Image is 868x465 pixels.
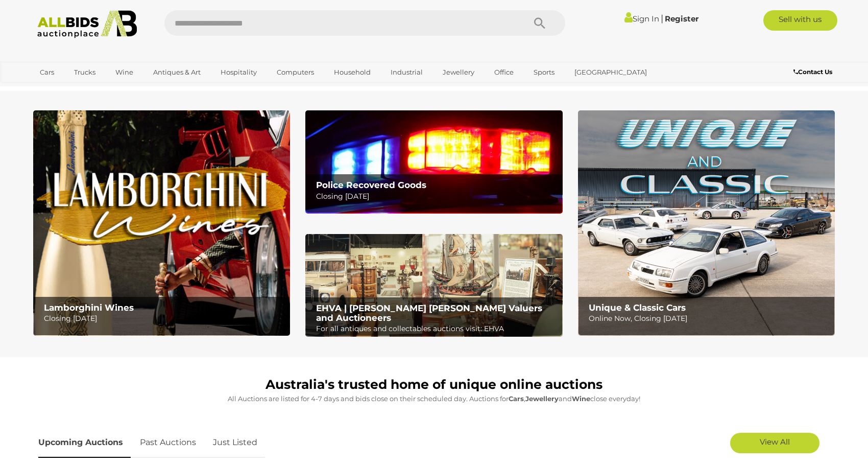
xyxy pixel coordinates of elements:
[305,234,562,337] img: EHVA | Evans Hastings Valuers and Auctioneers
[624,14,659,24] a: Sign In
[305,110,562,213] img: Police Recovered Goods
[205,428,265,458] a: Just Listed
[33,64,61,81] a: Cars
[270,64,321,81] a: Computers
[661,13,663,24] span: |
[316,322,557,335] p: For all antiques and collectables auctions visit: EHVA
[793,66,835,78] a: Contact Us
[147,64,207,81] a: Antiques & Art
[665,14,698,24] a: Register
[589,312,829,325] p: Online Now, Closing [DATE]
[730,433,819,453] a: View All
[436,64,481,81] a: Jewellery
[33,110,290,336] a: Lamborghini Wines Lamborghini Wines Closing [DATE]
[488,64,520,81] a: Office
[568,64,654,81] a: [GEOGRAPHIC_DATA]
[525,394,559,403] strong: Jewellery
[44,303,134,313] b: Lamborghini Wines
[527,64,561,81] a: Sports
[67,64,102,81] a: Trucks
[38,393,830,405] p: All Auctions are listed for 4-7 days and bids close on their scheduled day. Auctions for , and cl...
[38,428,131,458] a: Upcoming Auctions
[509,394,524,403] strong: Cars
[589,303,686,313] b: Unique & Classic Cars
[305,110,562,213] a: Police Recovered Goods Police Recovered Goods Closing [DATE]
[578,110,835,336] img: Unique & Classic Cars
[214,64,263,81] a: Hospitality
[316,190,557,203] p: Closing [DATE]
[514,10,565,36] button: Search
[316,180,426,190] b: Police Recovered Goods
[763,10,837,31] a: Sell with us
[793,68,832,76] b: Contact Us
[305,234,562,337] a: EHVA | Evans Hastings Valuers and Auctioneers EHVA | [PERSON_NAME] [PERSON_NAME] Valuers and Auct...
[327,64,377,81] a: Household
[33,110,290,336] img: Lamborghini Wines
[32,10,142,38] img: Allbids.com.au
[316,303,542,323] b: EHVA | [PERSON_NAME] [PERSON_NAME] Valuers and Auctioneers
[760,437,790,447] span: View All
[578,110,835,336] a: Unique & Classic Cars Unique & Classic Cars Online Now, Closing [DATE]
[109,64,140,81] a: Wine
[38,378,830,392] h1: Australia's trusted home of unique online auctions
[132,428,204,458] a: Past Auctions
[572,394,590,403] strong: Wine
[44,312,284,325] p: Closing [DATE]
[384,64,429,81] a: Industrial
